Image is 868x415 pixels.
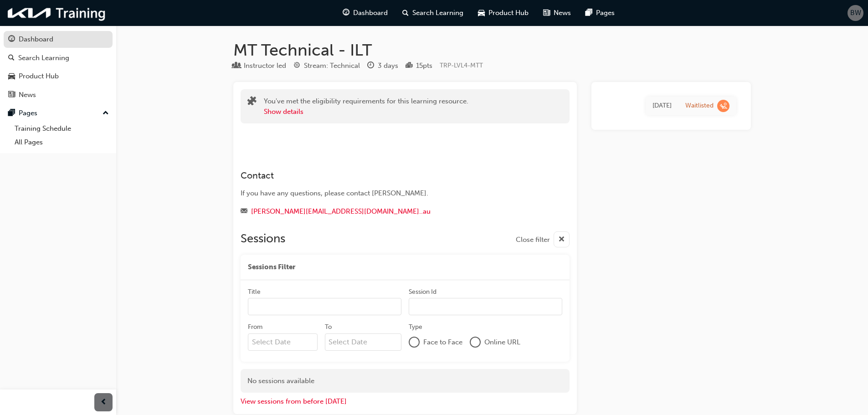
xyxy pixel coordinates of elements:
[304,61,360,71] div: Stream: Technical
[484,337,520,348] span: Online URL
[19,108,37,118] div: Pages
[4,105,113,122] button: Pages
[406,60,432,72] div: Points
[543,7,550,19] span: news-icon
[335,4,395,22] a: guage-iconDashboard
[578,4,622,22] a: pages-iconPages
[343,7,349,19] span: guage-icon
[8,72,15,81] span: car-icon
[378,61,398,71] div: 3 days
[516,235,550,245] span: Close filter
[406,62,412,70] span: podium-icon
[471,4,536,22] a: car-iconProduct Hub
[248,287,261,297] div: Title
[652,101,672,111] div: Tue May 20 2025 12:50:34 GMT+1000 (Australian Eastern Standard Time)
[8,109,15,118] span: pages-icon
[516,231,570,247] button: Close filter
[100,397,107,408] span: prev-icon
[367,62,374,70] span: clock-icon
[395,4,471,22] a: search-iconSearch Learning
[409,298,562,315] input: Session Id
[440,61,483,69] span: Learning resource code
[11,122,113,136] a: Training Schedule
[241,208,247,216] span: email-icon
[8,91,15,99] span: news-icon
[717,100,729,112] span: learningRecordVerb_WAITLIST-icon
[233,60,286,72] div: Type
[488,8,529,18] span: Product Hub
[248,298,401,315] input: Title
[18,53,69,63] div: Search Learning
[248,262,295,272] span: Sessions Filter
[241,170,537,181] h3: Contact
[478,7,485,19] span: car-icon
[423,337,462,348] span: Face to Face
[248,333,318,351] input: From
[251,207,431,215] a: [PERSON_NAME][EMAIL_ADDRESS][DOMAIN_NAME]..au
[8,36,15,44] span: guage-icon
[4,29,113,105] button: DashboardSearch LearningProduct HubNews
[8,54,15,62] span: search-icon
[367,60,398,72] div: Duration
[19,34,53,45] div: Dashboard
[4,31,113,48] a: Dashboard
[241,396,347,407] button: View sessions from before [DATE]
[241,231,285,247] h2: Sessions
[353,8,388,18] span: Dashboard
[103,108,109,119] span: up-icon
[402,7,409,19] span: search-icon
[558,234,565,246] span: cross-icon
[416,61,432,71] div: 15 pts
[5,4,109,22] img: kia-training
[409,323,422,332] div: Type
[247,97,257,108] span: puzzle-icon
[412,8,463,18] span: Search Learning
[19,90,36,100] div: News
[325,323,332,332] div: To
[233,40,751,60] h1: MT Technical - ILT
[244,61,286,71] div: Instructor led
[850,8,861,18] span: BW
[264,96,468,117] div: You've met the eligibility requirements for this learning resource.
[19,71,59,82] div: Product Hub
[4,50,113,67] a: Search Learning
[248,323,262,332] div: From
[264,107,303,117] button: Show details
[596,8,615,18] span: Pages
[293,62,300,70] span: target-icon
[685,102,714,110] div: Waitlisted
[536,4,578,22] a: news-iconNews
[241,206,537,217] div: Email
[293,60,360,72] div: Stream
[241,188,537,199] div: If you have any questions, please contact [PERSON_NAME].
[409,287,437,297] div: Session Id
[4,87,113,103] a: News
[233,62,240,70] span: learningResourceType_INSTRUCTOR_LED-icon
[4,68,113,85] a: Product Hub
[241,369,570,393] div: No sessions available
[325,333,402,351] input: To
[586,7,592,19] span: pages-icon
[847,5,863,21] button: BW
[554,8,571,18] span: News
[11,135,113,149] a: All Pages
